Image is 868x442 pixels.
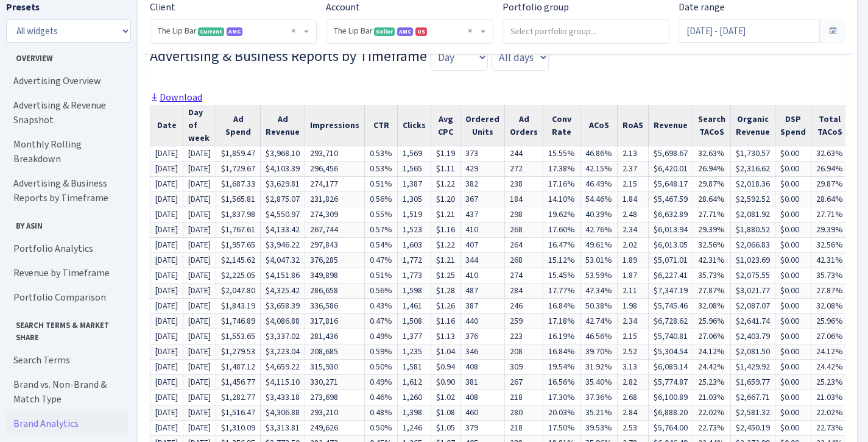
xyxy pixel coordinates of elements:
td: 238 [505,177,543,192]
td: 1.84 [618,192,649,207]
td: $1.22 [431,177,460,192]
th: RoAS [618,105,649,146]
td: [DATE] [150,283,183,299]
td: 274,177 [305,177,365,192]
td: $1,729.67 [216,162,261,177]
td: 42.76% [580,223,618,238]
td: 344 [460,253,505,268]
td: $1.20 [431,192,460,207]
td: 376,285 [305,253,365,268]
td: [DATE] [150,344,183,360]
td: 410 [460,268,505,283]
td: 49.61% [580,238,618,253]
a: Search Terms [6,348,128,372]
span: Search Terms & Market Share [7,315,127,343]
td: 19.62% [543,207,580,223]
td: 0.43% [365,299,398,314]
th: Ad Spend [216,105,261,146]
td: $6,632.89 [649,207,693,223]
span: By ASIN [7,215,127,232]
td: 0.56% [365,192,398,207]
input: Select portfolio group... [503,20,669,42]
td: [DATE] [183,360,216,375]
td: 28.64% [811,192,849,207]
td: 208 [505,344,543,360]
th: Day of week [183,105,216,146]
td: 1,569 [398,146,431,162]
td: [DATE] [150,253,183,268]
td: 274,309 [305,207,365,223]
span: The Lip Bar <span class="badge badge-success">Current</span><span class="badge badge-primary">AMC... [150,20,316,43]
td: $2,075.55 [731,268,775,283]
td: 32.63% [811,146,849,162]
td: 24.12% [811,344,849,360]
a: Portfolio Analytics [6,237,128,261]
td: [DATE] [183,192,216,207]
span: The Lip Bar <span class="badge badge-success">Seller</span><span class="badge badge-primary" data... [326,20,492,43]
td: 1,377 [398,329,431,344]
td: $1,767.61 [216,223,261,238]
td: [DATE] [150,299,183,314]
td: $4,086.88 [261,314,305,329]
td: 296,456 [305,162,365,177]
td: $1,880.52 [731,223,775,238]
td: 268 [505,253,543,268]
td: $1,843.19 [216,299,261,314]
td: $0.00 [775,299,811,314]
td: 387 [460,299,505,314]
td: $1,279.53 [216,344,261,360]
span: The Lip Bar <span class="badge badge-success">Current</span><span class="badge badge-primary">AMC... [158,25,302,37]
td: $3,946.22 [261,238,305,253]
th: Search TACoS [693,105,731,146]
td: 26.94% [811,162,849,177]
td: 268 [505,223,543,238]
td: $6,013.05 [649,238,693,253]
span: Remove all items [291,25,295,37]
td: $5,698.67 [649,146,693,162]
td: 17.38% [543,162,580,177]
td: [DATE] [150,360,183,375]
td: $0.00 [775,238,811,253]
th: Ad Orders [505,105,543,146]
td: 27.87% [693,283,731,299]
td: 437 [460,207,505,223]
th: Avg CPC [431,105,460,146]
td: $0.00 [775,223,811,238]
td: 1.98 [618,299,649,314]
span: AMC [227,27,242,36]
td: 35.73% [693,268,731,283]
td: [DATE] [183,253,216,268]
td: $0.00 [775,146,811,162]
td: 246 [505,299,543,314]
td: 1,603 [398,238,431,253]
td: $1.11 [431,162,460,177]
td: $4,151.86 [261,268,305,283]
td: 0.54% [365,238,398,253]
td: 336,586 [305,299,365,314]
td: $2,081.92 [731,207,775,223]
td: $1,730.57 [731,146,775,162]
td: $5,467.59 [649,192,693,207]
td: 0.49% [365,329,398,344]
td: 27.71% [811,207,849,223]
td: $1,837.98 [216,207,261,223]
td: 274 [505,268,543,283]
td: 298 [505,207,543,223]
td: $1.28 [431,283,460,299]
td: $0.00 [775,314,811,329]
td: [DATE] [183,314,216,329]
th: DSP Spend [775,105,811,146]
td: 1.87 [618,268,649,283]
td: $1.22 [431,238,460,253]
span: AMC [397,27,413,36]
span: Advertising & Business Reports by Timeframe [150,46,427,66]
td: 267,744 [305,223,365,238]
th: ACoS [580,105,618,146]
td: $2,225.05 [216,268,261,283]
td: $0.00 [775,192,811,207]
th: CTR [365,105,398,146]
td: $1.21 [431,253,460,268]
td: $1.16 [431,223,460,238]
td: 2.34 [618,314,649,329]
td: 376 [460,329,505,344]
